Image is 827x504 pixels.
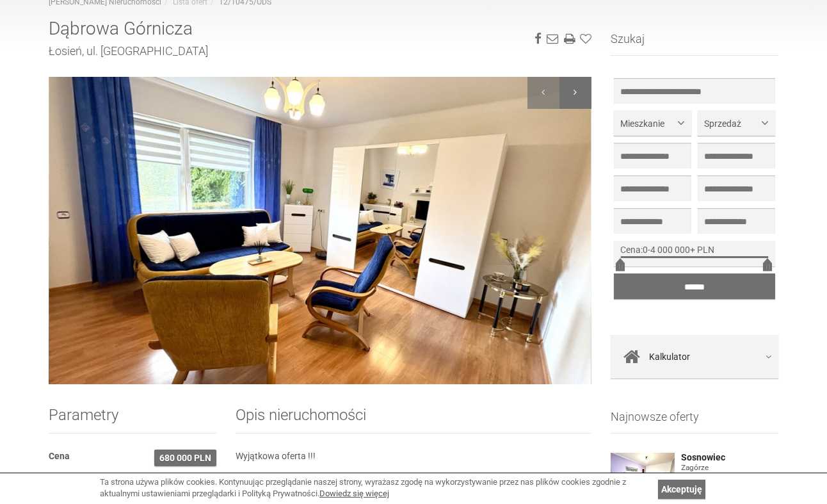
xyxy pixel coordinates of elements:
a: Dowiedz się więcej [319,489,389,498]
button: Mieszkanie [614,110,691,136]
span: Mieszkanie [620,117,675,130]
div: - [614,241,776,266]
span: Cena: [620,245,643,255]
span: 4 000 000+ PLN [650,245,714,255]
img: Dom Sprzedaż Dąbrowa Górnicza Łosień Gołonoska [49,77,591,384]
h3: Najnowsze oferty [611,411,779,434]
h2: Parametry [49,407,216,434]
h1: Dąbrowa Górnicza [49,19,591,39]
a: Sosnowiec [681,453,779,462]
dt: Cena [49,450,70,462]
a: Akceptuję [658,480,705,499]
button: Sprzedaż [698,110,775,136]
dd: 3 400 PLN [49,471,216,484]
h2: Łosień, ul. [GEOGRAPHIC_DATA] [49,45,591,58]
span: 680 000 PLN [154,450,216,466]
h3: Szukaj [611,33,779,56]
span: 0 [643,245,648,255]
figure: Zagórze [681,462,779,473]
h2: Opis nieruchomości [236,407,591,434]
div: Ta strona używa plików cookies. Kontynuując przeglądanie naszej strony, wyrażasz zgodę na wykorzy... [100,476,652,500]
span: Kalkulator [649,348,690,366]
dt: Cena za m2 [49,471,96,484]
span: Sprzedaż [704,117,759,130]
